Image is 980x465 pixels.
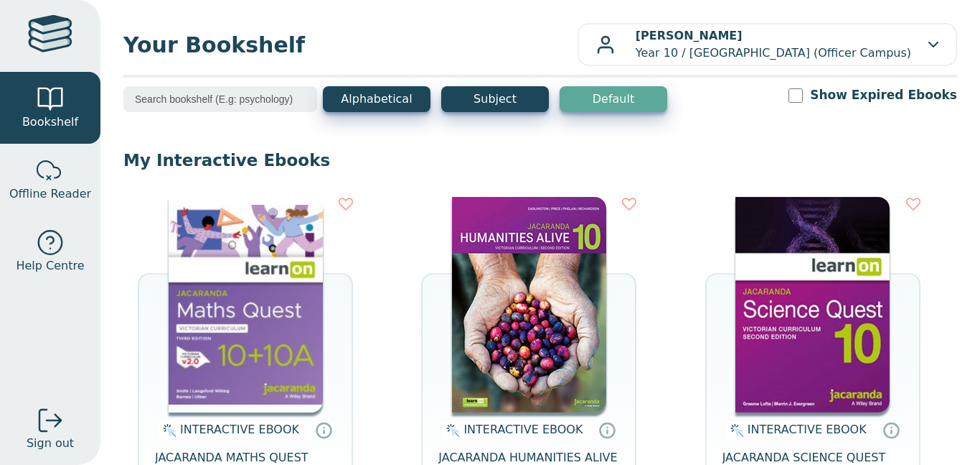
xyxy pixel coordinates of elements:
[16,257,84,275] span: Help Centre
[323,86,430,112] button: Alphabetical
[452,197,606,413] img: 73e64749-7c91-e911-a97e-0272d098c78b.jpg
[22,114,78,131] span: Bookshelf
[882,421,900,438] a: Interactive eBooks are accessed online via the publisher’s portal. They contain interactive resou...
[123,149,957,171] p: My Interactive Ebooks
[169,197,323,413] img: 1499aa3b-a4b8-4611-837d-1f2651393c4c.jpg
[123,86,317,112] input: Search bookshelf (E.g: psychology)
[180,423,299,436] span: INTERACTIVE EBOOK
[9,185,91,203] span: Offline Reader
[442,422,460,439] img: interactive.svg
[726,422,744,439] img: interactive.svg
[735,197,890,413] img: b7253847-5288-ea11-a992-0272d098c78b.jpg
[463,423,583,436] span: INTERACTIVE EBOOK
[441,86,549,112] button: Subject
[315,421,332,438] a: Interactive eBooks are accessed online via the publisher’s portal. They contain interactive resou...
[560,86,667,112] button: Default
[578,23,957,66] button: [PERSON_NAME]Year 10 / [GEOGRAPHIC_DATA] (Officer Campus)
[123,29,578,61] span: Your Bookshelf
[598,421,616,438] a: Interactive eBooks are accessed online via the publisher’s portal. They contain interactive resou...
[636,27,911,62] p: Year 10 / [GEOGRAPHIC_DATA] (Officer Campus)
[27,435,74,452] span: Sign out
[810,86,957,104] label: Show Expired Ebooks
[159,422,176,439] img: interactive.svg
[636,29,743,42] b: [PERSON_NAME]
[748,423,867,436] span: INTERACTIVE EBOOK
